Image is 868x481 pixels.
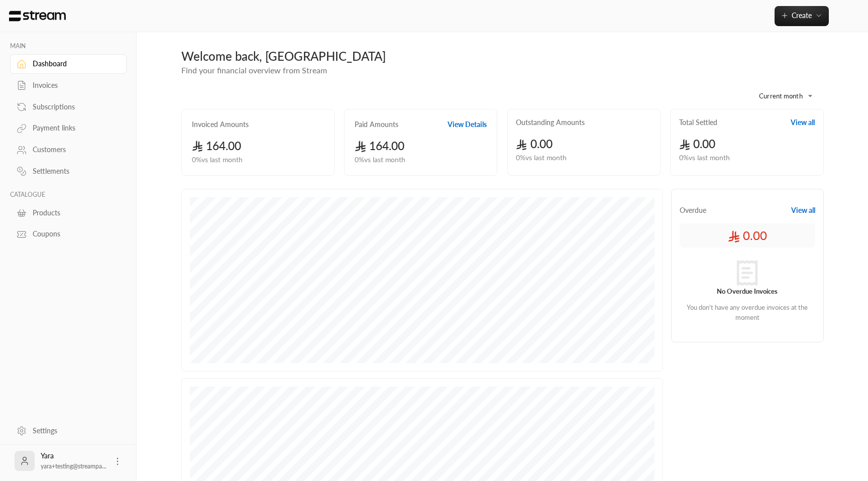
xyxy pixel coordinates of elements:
[192,139,242,153] span: 164.00
[33,123,114,133] div: Payment links
[192,119,249,130] h2: Invoiced Amounts
[728,227,767,244] span: 0.00
[10,224,127,244] a: Coupons
[10,421,127,440] a: Settings
[791,205,815,215] button: View all
[448,119,487,130] button: View Details
[791,117,815,128] button: View all
[33,426,114,436] div: Settings
[33,208,114,218] div: Products
[33,102,114,112] div: Subscriptions
[33,80,114,90] div: Invoices
[10,54,127,74] a: Dashboard
[516,153,567,163] span: 0 % vs last month
[775,6,829,26] button: Create
[181,48,824,64] div: Welcome back, [GEOGRAPHIC_DATA]
[33,166,114,176] div: Settlements
[10,42,127,50] p: MAIN
[181,65,327,75] span: Find your financial overview from Stream
[10,140,127,160] a: Customers
[41,451,106,471] div: Yara
[10,97,127,116] a: Subscriptions
[33,229,114,239] div: Coupons
[355,139,404,153] span: 164.00
[192,155,243,165] span: 0 % vs last month
[10,203,127,222] a: Products
[516,117,585,128] h2: Outstanding Amounts
[33,59,114,69] div: Dashboard
[792,11,812,20] span: Create
[679,117,717,128] h2: Total Settled
[33,145,114,155] div: Customers
[10,162,127,181] a: Settlements
[743,83,819,109] div: Current month
[679,137,716,151] span: 0.00
[10,118,127,138] a: Payment links
[717,287,778,295] strong: No Overdue Invoices
[41,462,106,470] span: yara+testing@streampa...
[10,191,127,199] p: CATALOGUE
[10,76,127,95] a: Invoices
[516,137,553,151] span: 0.00
[355,119,398,130] h2: Paid Amounts
[8,11,67,22] img: Logo
[685,303,810,322] p: You don't have any overdue invoices at the moment
[679,153,730,163] span: 0 % vs last month
[680,205,706,215] span: Overdue
[355,155,405,165] span: 0 % vs last month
